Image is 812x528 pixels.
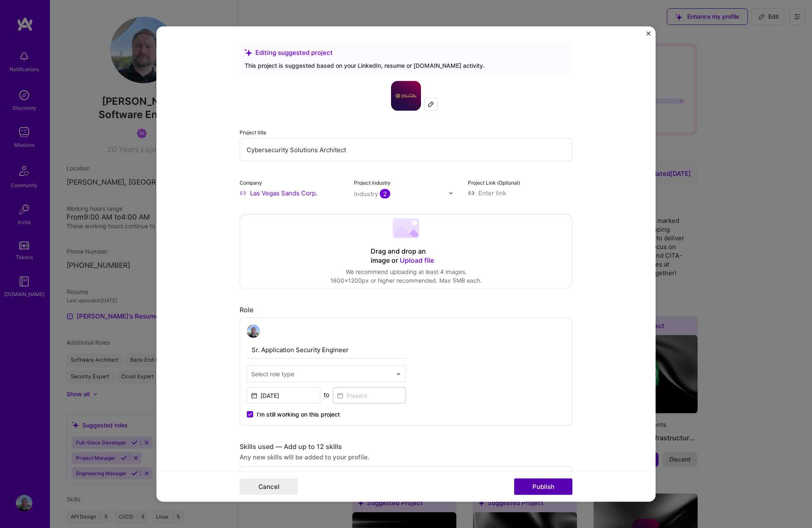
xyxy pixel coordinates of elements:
label: Project industry [354,180,391,186]
img: drop icon [448,190,453,195]
div: We recommend uploading at least 4 images. [330,267,482,276]
input: Enter link [468,189,572,197]
div: Drag and drop an image or [371,247,441,265]
button: Cancel [240,479,298,495]
img: Edit [428,101,434,108]
span: 2 [380,189,390,199]
input: Enter name or website [240,189,344,197]
span: I’m still working on this project [257,410,340,419]
label: Project title [240,129,266,136]
label: Company [240,180,262,186]
label: Project Link (Optional) [468,180,520,186]
div: 1600x1200px or higher recommended. Max 5MB each. [330,276,482,284]
div: Edit [425,98,437,111]
div: Skills used — Add up to 12 skills [240,442,572,451]
div: Industry [354,190,390,198]
button: Publish [514,479,572,495]
input: Present [333,387,406,404]
div: Role [240,306,572,314]
img: drop icon [396,371,401,376]
i: icon SuggestedTeams [245,49,252,56]
div: Editing suggested project [245,48,566,57]
span: Upload file [400,256,434,264]
input: Enter the name of the project [240,138,572,161]
div: Select role type [251,370,294,378]
div: Any new skills will be added to your profile. [240,453,572,461]
button: Close [646,32,651,40]
div: to [324,390,329,399]
div: Drag and drop an image or Upload fileWe recommend uploading at least 4 images.1600x1200px or high... [240,214,572,289]
img: Company logo [391,81,421,111]
div: This project is suggested based on your LinkedIn, resume or [DOMAIN_NAME] activity. [245,61,566,70]
input: Date [247,387,320,404]
input: Role Name [247,341,406,359]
